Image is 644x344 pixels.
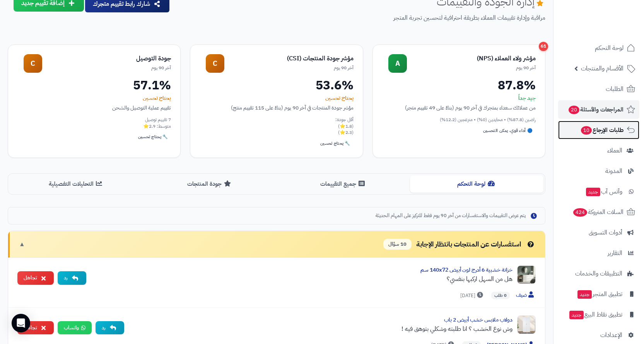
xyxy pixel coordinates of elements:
[58,271,86,285] button: رد
[580,125,624,135] span: طلبات الإرجاع
[200,79,353,91] div: 53.6%
[589,227,622,238] span: أدوات التسويق
[130,324,512,334] div: وش نوع الخشب ؟ انا طلبته وشكلي بتوهق فيه !
[200,94,353,102] div: يحتاج تحسين
[572,207,624,217] span: السلات المتروكة
[606,84,624,94] span: الطلبات
[539,42,548,51] div: 61
[383,239,536,250] div: استفسارات عن المنتجات بانتظار الإجابة
[577,290,592,299] span: جديد
[585,186,622,197] span: وآتس آب
[516,291,536,300] span: ضيف
[382,104,536,112] div: من عملائك سعداء بمتجرك في آخر 90 يوم (بناءً على 49 تقييم متجر)
[568,104,624,115] span: المراجعات والأسئلة
[17,79,171,91] div: 57.1%
[19,240,25,249] span: ▼
[595,43,624,53] span: لوحة التحكم
[376,212,526,219] span: يتم عرض التقييمات والاستفسارات من آخر 90 يوم فقط للتركيز على المهام الحديثة
[569,309,622,320] span: تطبيق نقاط البيع
[558,182,639,201] a: وآتس آبجديد
[317,139,353,148] div: 🔧 يحتاج تحسين
[480,126,536,135] div: 🔵 أداء قوي، يمكن التحسين
[200,116,353,136] div: أقل جودة: (1.8⭐) (2.3⭐)
[12,314,30,332] div: Open Intercom Messenger
[17,116,171,130] div: 7 تقييم توصيل متوسط: 2.9⭐
[42,54,171,63] div: جودة التوصيل
[600,330,622,341] span: الإعدادات
[176,14,545,22] p: مراقبة وإدارة تقييمات العملاء بطريقة احترافية لتحسين تجربة المتجر
[558,100,639,119] a: المراجعات والأسئلة20
[517,315,536,334] img: Product
[608,248,622,258] span: التقارير
[558,80,639,98] a: الطلبات
[577,289,622,300] span: تطبيق المتجر
[92,274,512,284] div: هل من السهل اركبها بنفسي؟
[383,239,412,250] span: 10 سؤال
[410,175,543,193] button: لوحة التحكم
[17,271,54,285] button: تجاهل
[558,121,639,139] a: طلبات الإرجاع10
[224,65,353,71] div: آخر 90 يوم
[558,141,639,160] a: العملاء
[607,145,622,156] span: العملاء
[558,223,639,242] a: أدوات التسويق
[558,264,639,283] a: التطبيقات والخدمات
[407,54,536,63] div: مؤشر ولاء العملاء (NPS)
[558,305,639,324] a: تطبيق نقاط البيعجديد
[10,175,143,193] button: التحليلات التفصيلية
[388,54,407,73] div: A
[24,54,42,73] div: C
[17,321,54,335] button: تجاهل
[558,203,639,221] a: السلات المتروكة424
[575,268,622,279] span: التطبيقات والخدمات
[96,321,124,335] button: رد
[581,126,592,135] span: 10
[517,265,536,284] img: Product
[586,188,600,196] span: جديد
[42,65,171,71] div: آخر 90 يوم
[420,266,512,274] a: خزانة خشبية 6 أدرج لون أبيض 140x72 سم
[569,311,584,319] span: جديد
[17,104,171,112] div: تقييم عملية التوصيل والشحن
[58,321,92,335] a: واتساب
[206,54,224,73] div: C
[460,292,485,300] span: [DATE]
[382,79,536,91] div: 87.8%
[135,132,171,142] div: 🔧 يحتاج تحسين
[569,106,579,114] span: 20
[573,208,587,217] span: 424
[581,63,624,74] span: الأقسام والمنتجات
[605,166,622,176] span: المدونة
[17,94,171,102] div: يحتاج تحسين
[143,175,277,193] button: جودة المنتجات
[558,244,639,262] a: التقارير
[591,6,637,22] img: logo-2.png
[558,285,639,303] a: تطبيق المتجرجديد
[382,94,536,102] div: جيد جداً
[224,54,353,63] div: مؤشر جودة المنتجات (CSI)
[558,162,639,180] a: المدونة
[444,316,512,324] a: دولاب ملابس خشب أبيض 2 باب
[382,116,536,123] div: راضين (87.8%) • محايدين (0%) • منزعجين (12.2%)
[558,39,639,57] a: لوحة التحكم
[200,104,353,112] div: مؤشر جودة المنتجات في آخر 90 يوم (بناءً على 115 تقييم منتج)
[407,65,536,71] div: آخر 90 يوم
[277,175,410,193] button: جميع التقييمات
[491,292,510,300] span: 0 طلب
